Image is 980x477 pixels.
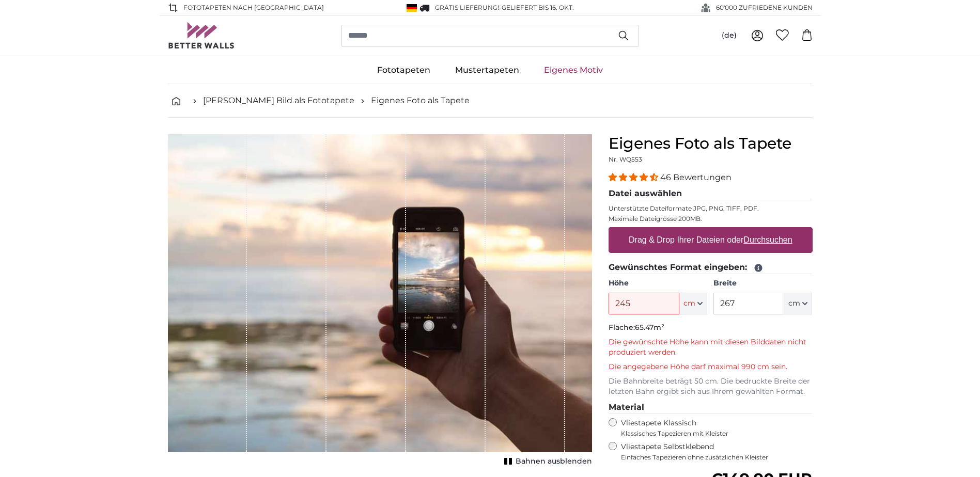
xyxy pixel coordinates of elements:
[609,204,813,213] p: Unterstützte Dateiformate JPG, PNG, TIFF, PDF.
[609,261,813,274] legend: Gewünschtes Format eingeben:
[501,454,592,469] button: Bahnen ausblenden
[609,187,813,200] legend: Datei auswählen
[609,362,813,372] p: Die angegebene Höhe darf maximal 990 cm sein.
[784,293,812,314] button: cm
[365,57,443,84] a: Fototapeten
[621,430,804,438] span: Klassisches Tapezieren mit Kleister
[621,418,804,438] label: Vliestapete Klassisch
[371,94,470,107] a: Eigenes Foto als Tapete
[743,235,792,244] u: Durchsuchen
[168,134,592,469] div: 1 of 1
[625,230,797,250] label: Drag & Drop Ihrer Dateien oder
[609,155,642,163] span: Nr. WQ553
[609,215,813,223] p: Maximale Dateigrösse 200MB.
[443,57,532,84] a: Mustertapeten
[407,4,417,12] img: Deutschland
[788,298,800,309] span: cm
[609,172,660,182] span: 4.37 stars
[609,278,707,289] label: Höhe
[203,94,354,107] a: [PERSON_NAME] Bild als Fototapete
[609,337,813,358] p: Die gewünschte Höhe kann mit diesen Bilddaten nicht produziert werden.
[435,4,499,11] span: GRATIS Lieferung!
[609,323,813,333] p: Fläche:
[635,323,664,332] span: 65.47m²
[502,4,574,11] span: Geliefert bis 16. Okt.
[621,442,813,462] label: Vliestapete Selbstklebend
[660,172,732,182] span: 46 Bewertungen
[609,134,813,153] h1: Eigenes Foto als Tapete
[609,401,813,414] legend: Material
[679,293,707,314] button: cm
[516,456,592,467] span: Bahnen ausblenden
[713,278,812,289] label: Breite
[168,22,235,49] img: Betterwalls
[609,376,813,397] p: Die Bahnbreite beträgt 50 cm. Die bedruckte Breite der letzten Bahn ergibt sich aus Ihrem gewählt...
[499,4,574,11] span: -
[716,3,813,12] span: 60'000 ZUFRIEDENE KUNDEN
[168,84,813,118] nav: breadcrumbs
[532,57,615,84] a: Eigenes Motiv
[621,453,813,462] span: Einfaches Tapezieren ohne zusätzlichen Kleister
[713,26,745,45] button: (de)
[683,298,695,309] span: cm
[183,3,324,12] span: Fototapeten nach [GEOGRAPHIC_DATA]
